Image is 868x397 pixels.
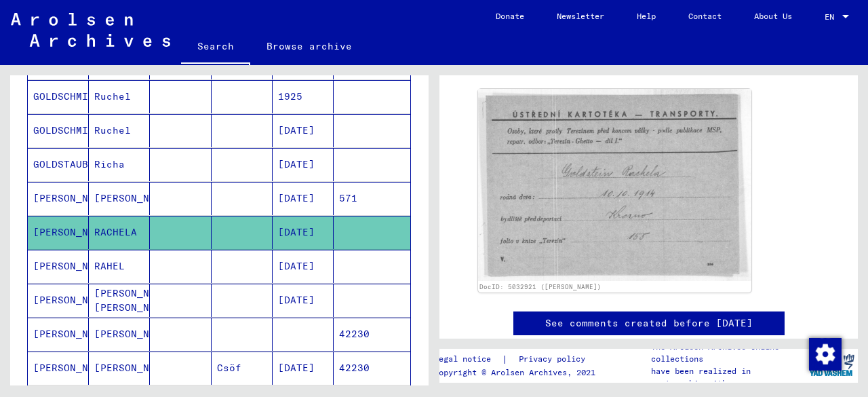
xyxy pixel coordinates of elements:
[250,30,368,62] a: Browse archive
[434,352,601,366] div: |
[273,148,334,181] mat-cell: [DATE]
[334,182,410,215] mat-cell: 571
[28,216,89,249] mat-cell: [PERSON_NAME]
[28,80,89,113] mat-cell: GOLDSCHMITH
[806,348,857,382] img: yv_logo.png
[181,30,250,65] a: Search
[28,318,89,351] mat-cell: [PERSON_NAME]
[89,148,150,181] mat-cell: Richa
[434,352,502,366] a: Legal notice
[273,352,334,385] mat-cell: [DATE]
[809,338,842,371] img: Change consent
[89,114,150,147] mat-cell: Ruchel
[89,250,150,283] mat-cell: RAHEL
[508,352,601,366] a: Privacy policy
[28,148,89,181] mat-cell: GOLDSTAUB
[28,114,89,147] mat-cell: GOLDSCHMITT
[334,318,410,351] mat-cell: 42230
[273,182,334,215] mat-cell: [DATE]
[273,114,334,147] mat-cell: [DATE]
[89,80,150,113] mat-cell: Ruchel
[28,182,89,215] mat-cell: [PERSON_NAME]
[651,341,806,365] p: The Arolsen Archives online collections
[478,89,751,281] img: 001.jpg
[89,352,150,385] mat-cell: [PERSON_NAME]
[434,366,601,379] p: Copyright © Arolsen Archives, 2021
[212,352,273,385] mat-cell: Csöf
[11,13,170,47] img: Arolsen_neg.svg
[89,318,150,351] mat-cell: [PERSON_NAME]
[28,284,89,317] mat-cell: [PERSON_NAME]
[28,250,89,283] mat-cell: [PERSON_NAME]
[651,365,806,390] p: have been realized in partnership with
[273,216,334,249] mat-cell: [DATE]
[273,80,334,113] mat-cell: 1925
[273,284,334,317] mat-cell: [DATE]
[545,316,753,330] a: See comments created before [DATE]
[89,284,150,317] mat-cell: [PERSON_NAME] [PERSON_NAME]
[334,352,410,385] mat-cell: 42230
[273,250,334,283] mat-cell: [DATE]
[89,182,150,215] mat-cell: [PERSON_NAME]
[28,352,89,385] mat-cell: [PERSON_NAME]
[479,283,601,290] a: DocID: 5032921 ([PERSON_NAME])
[89,216,150,249] mat-cell: RACHELA
[825,12,840,22] span: EN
